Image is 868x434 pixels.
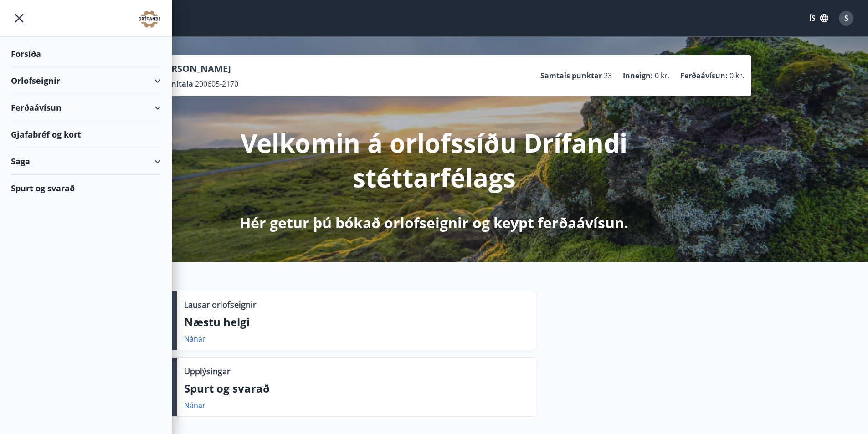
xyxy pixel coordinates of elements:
p: Ferðaávísun : [680,71,728,81]
p: Kennitala [157,79,193,89]
p: Samtals punktar [540,71,602,81]
div: Spurt og svarað [11,175,161,201]
p: Lausar orlofseignir [184,299,256,311]
div: Orlofseignir [11,67,161,94]
p: Spurt og svarað [184,381,529,396]
p: Inneign : [623,71,653,81]
div: Saga [11,148,161,175]
button: S [835,7,857,29]
p: Upplýsingar [184,365,230,377]
a: Nánar [184,334,205,344]
button: menu [11,10,27,26]
span: 0 kr. [655,71,669,81]
span: S [844,13,848,23]
div: Forsíða [11,41,161,67]
div: Ferðaávísun [11,94,161,121]
p: Hér getur þú bókað orlofseignir og keypt ferðaávísun. [240,213,628,233]
button: ÍS [804,10,833,26]
p: [PERSON_NAME] [157,62,238,75]
a: Nánar [184,400,205,410]
span: 0 kr. [729,71,744,81]
p: Næstu helgi [184,314,529,330]
p: Velkomin á orlofssíðu Drífandi stéttarfélags [194,125,675,194]
span: 200605-2170 [195,79,238,89]
img: union_logo [138,10,161,28]
div: Gjafabréf og kort [11,121,161,148]
span: 23 [604,71,612,81]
